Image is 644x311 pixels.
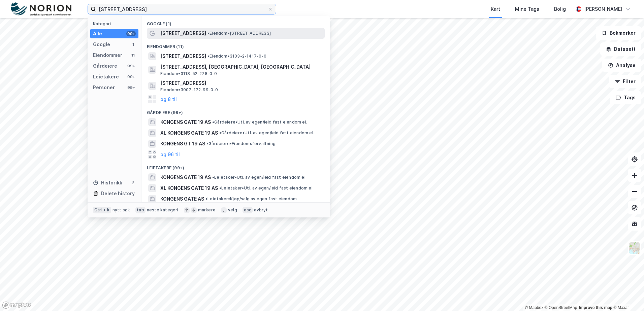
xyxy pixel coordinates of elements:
[212,175,307,180] span: Leietaker • Utl. av egen/leid fast eiendom el.
[602,59,641,72] button: Analyse
[93,21,138,26] div: Kategori
[160,140,205,148] span: KONGENS GT 19 AS
[160,63,322,71] span: [STREET_ADDRESS], [GEOGRAPHIC_DATA], [GEOGRAPHIC_DATA]
[206,141,208,146] span: •
[207,31,210,36] span: •
[93,179,122,187] div: Historikk
[600,42,641,56] button: Datasett
[101,189,135,198] div: Delete history
[160,195,204,203] span: KONGENS GATE AS
[141,105,330,117] div: Gårdeiere (99+)
[212,119,214,125] span: •
[212,119,307,125] span: Gårdeiere • Utl. av egen/leid fast eiendom el.
[207,54,266,59] span: Eiendom • 3103-2-1417-0-0
[160,79,322,87] span: [STREET_ADDRESS]
[126,85,136,90] div: 99+
[254,207,268,213] div: avbryt
[141,39,330,51] div: Eiendommer (11)
[554,5,566,13] div: Bolig
[126,31,136,36] div: 99+
[219,185,314,191] span: Leietaker • Utl. av egen/leid fast eiendom el.
[219,130,221,135] span: •
[2,301,32,309] a: Mapbox homepage
[130,180,136,185] div: 2
[243,207,253,213] div: esc
[93,40,110,48] div: Google
[147,207,179,213] div: neste kategori
[206,141,276,146] span: Gårdeiere • Eiendomsforvaltning
[610,91,641,104] button: Tags
[205,196,297,202] span: Leietaker • Kjøp/salg av egen fast eiendom
[135,207,146,213] div: tab
[160,118,211,126] span: KONGENS GATE 19 AS
[610,279,644,311] div: Kontrollprogram for chat
[596,26,641,40] button: Bokmerker
[515,5,539,13] div: Mine Tags
[628,242,641,254] img: Z
[212,175,214,180] span: •
[491,5,500,13] div: Kart
[198,207,216,213] div: markere
[160,71,217,76] span: Eiendom • 3118-52-278-0-0
[160,150,180,159] button: og 96 til
[207,31,271,36] span: Eiendom • [STREET_ADDRESS]
[93,83,115,92] div: Personer
[160,184,218,192] span: XL KONGENS GATE 19 AS
[93,30,102,38] div: Alle
[525,305,543,310] a: Mapbox
[207,54,210,59] span: •
[205,196,207,201] span: •
[112,207,130,213] div: nytt søk
[219,130,314,136] span: Gårdeiere • Utl. av egen/leid fast eiendom el.
[141,16,330,28] div: Google (1)
[130,53,136,58] div: 11
[93,62,117,70] div: Gårdeiere
[579,305,612,310] a: Improve this map
[93,73,119,81] div: Leietakere
[545,305,577,310] a: OpenStreetMap
[160,129,218,137] span: XL KONGENS GATE 19 AS
[228,207,237,213] div: velg
[11,2,71,16] img: norion-logo.80e7a08dc31c2e691866.png
[126,63,136,69] div: 99+
[160,52,206,60] span: [STREET_ADDRESS]
[610,279,644,311] iframe: Chat Widget
[93,207,111,213] div: Ctrl + k
[160,173,211,181] span: KONGENS GATE 19 AS
[130,42,136,47] div: 1
[96,4,268,14] input: Søk på adresse, matrikkel, gårdeiere, leietakere eller personer
[93,51,122,59] div: Eiendommer
[160,87,218,93] span: Eiendom • 3907-172-99-0-0
[160,29,206,37] span: [STREET_ADDRESS]
[584,5,622,13] div: [PERSON_NAME]
[141,160,330,172] div: Leietakere (99+)
[609,75,641,88] button: Filter
[160,95,177,103] button: og 8 til
[219,185,221,191] span: •
[126,74,136,79] div: 99+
